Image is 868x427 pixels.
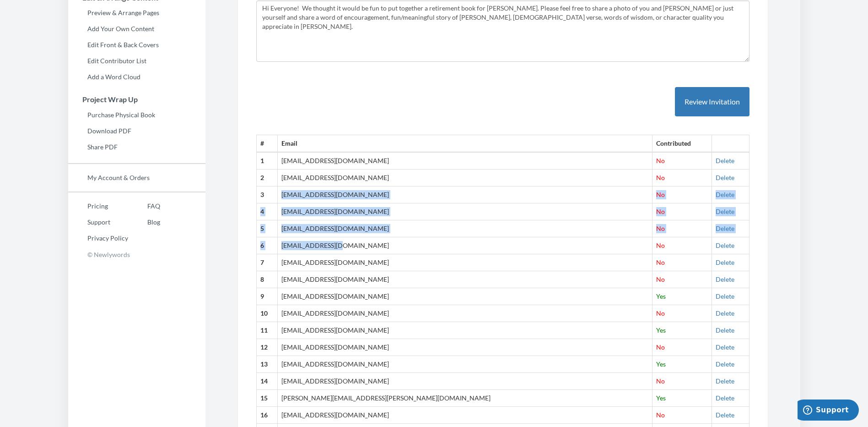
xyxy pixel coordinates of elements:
[277,339,652,356] td: [EMAIL_ADDRESS][DOMAIN_NAME]
[277,271,652,288] td: [EMAIL_ADDRESS][DOMAIN_NAME]
[716,394,734,402] a: Delete
[656,411,665,419] span: No
[68,247,205,262] p: © Newlywords
[68,54,205,68] a: Edit Contributor List
[68,108,205,122] a: Purchase Physical Book
[256,271,277,288] th: 8
[256,237,277,254] th: 6
[716,309,734,317] a: Delete
[68,215,128,229] a: Support
[656,377,665,385] span: No
[256,254,277,271] th: 7
[656,394,666,402] span: Yes
[656,309,665,317] span: No
[716,360,734,368] a: Delete
[68,38,205,52] a: Edit Front & Back Covers
[256,152,277,169] th: 1
[256,339,277,356] th: 12
[68,70,205,84] a: Add a Word Cloud
[716,326,734,334] a: Delete
[675,87,749,117] button: Review Invitation
[69,95,205,104] h3: Project Wrap Up
[256,407,277,424] th: 16
[68,124,205,138] a: Download PDF
[716,377,734,385] a: Delete
[716,191,734,198] a: Delete
[277,186,652,203] td: [EMAIL_ADDRESS][DOMAIN_NAME]
[716,411,734,419] a: Delete
[256,373,277,390] th: 14
[716,292,734,300] a: Delete
[68,6,205,20] a: Preview & Arrange Pages
[798,400,859,422] iframe: Opens a widget where you can chat to one of our agents
[256,288,277,305] th: 9
[277,305,652,322] td: [EMAIL_ADDRESS][DOMAIN_NAME]
[277,407,652,424] td: [EMAIL_ADDRESS][DOMAIN_NAME]
[656,258,665,266] span: No
[256,186,277,203] th: 3
[277,356,652,373] td: [EMAIL_ADDRESS][DOMAIN_NAME]
[68,231,128,245] a: Privacy Policy
[656,326,666,334] span: Yes
[68,22,205,36] a: Add Your Own Content
[277,152,652,169] td: [EMAIL_ADDRESS][DOMAIN_NAME]
[277,288,652,305] td: [EMAIL_ADDRESS][DOMAIN_NAME]
[656,292,666,300] span: Yes
[277,170,652,186] td: [EMAIL_ADDRESS][DOMAIN_NAME]
[277,322,652,339] td: [EMAIL_ADDRESS][DOMAIN_NAME]
[716,275,734,283] a: Delete
[656,174,665,181] span: No
[656,275,665,283] span: No
[256,356,277,373] th: 13
[277,254,652,271] td: [EMAIL_ADDRESS][DOMAIN_NAME]
[716,224,734,232] a: Delete
[716,241,734,249] a: Delete
[656,157,665,164] span: No
[256,0,749,62] textarea: Hi Everyone! We thought it would be fun to put together a retirement book for [PERSON_NAME]. Plea...
[656,208,665,215] span: No
[716,258,734,266] a: Delete
[652,135,712,152] th: Contributed
[256,305,277,322] th: 10
[256,170,277,186] th: 2
[256,220,277,237] th: 5
[68,171,205,185] a: My Account & Orders
[656,360,666,368] span: Yes
[277,220,652,237] td: [EMAIL_ADDRESS][DOMAIN_NAME]
[716,343,734,351] a: Delete
[277,373,652,390] td: [EMAIL_ADDRESS][DOMAIN_NAME]
[256,322,277,339] th: 11
[128,199,160,213] a: FAQ
[656,343,665,351] span: No
[656,191,665,198] span: No
[277,237,652,254] td: [EMAIL_ADDRESS][DOMAIN_NAME]
[277,203,652,220] td: [EMAIL_ADDRESS][DOMAIN_NAME]
[68,199,128,213] a: Pricing
[256,390,277,407] th: 15
[716,157,734,164] a: Delete
[716,174,734,181] a: Delete
[716,208,734,215] a: Delete
[277,135,652,152] th: Email
[277,390,652,407] td: [PERSON_NAME][EMAIL_ADDRESS][PERSON_NAME][DOMAIN_NAME]
[656,224,665,232] span: No
[128,215,160,229] a: Blog
[656,241,665,249] span: No
[256,135,277,152] th: #
[256,203,277,220] th: 4
[68,140,205,154] a: Share PDF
